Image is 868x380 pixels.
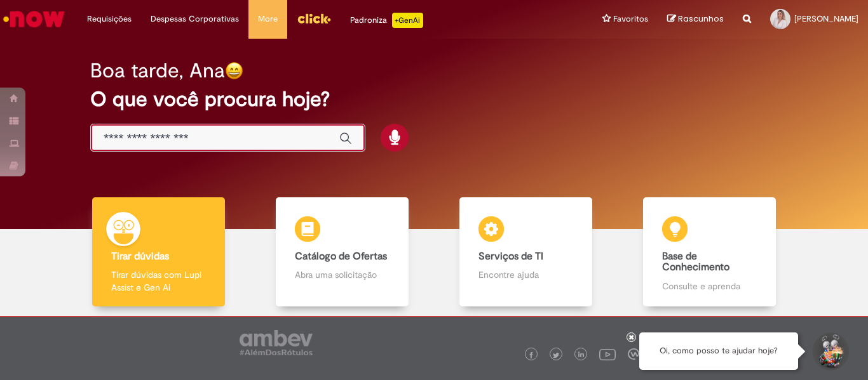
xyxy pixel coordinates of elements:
[434,197,618,307] a: Serviços de TI Encontre ajuda
[225,62,243,80] img: happy-face.png
[528,352,534,358] img: logo_footer_facebook.png
[258,13,278,25] span: More
[295,268,390,281] p: Abra uma solicitação
[297,9,331,28] img: click_logo_yellow_360x200.png
[240,330,313,355] img: logo_footer_ambev_rotulo_gray.png
[613,13,648,25] span: Favoritos
[151,13,239,25] span: Despesas Corporativas
[478,250,543,263] b: Serviços de TI
[639,332,798,370] div: Oi, como posso te ajudar hoje?
[295,250,387,263] b: Catálogo de Ofertas
[111,250,169,263] b: Tirar dúvidas
[662,280,757,292] p: Consulte e aprenda
[250,197,434,307] a: Catálogo de Ofertas Abra uma solicitação
[578,351,585,359] img: logo_footer_linkedin.png
[794,13,858,24] span: [PERSON_NAME]
[678,13,724,25] span: Rascunhos
[392,13,423,28] p: +GenAi
[1,6,67,32] img: ServiceNow
[628,348,639,360] img: logo_footer_workplace.png
[553,352,559,358] img: logo_footer_twitter.png
[90,60,225,82] h2: Boa tarde, Ana
[667,13,724,25] a: Rascunhos
[67,197,250,307] a: Tirar dúvidas Tirar dúvidas com Lupi Assist e Gen Ai
[618,197,801,307] a: Base de Conhecimento Consulte e aprenda
[90,88,778,110] h2: O que você procura hoje?
[111,268,207,294] p: Tirar dúvidas com Lupi Assist e Gen Ai
[350,13,423,28] div: Padroniza
[87,13,132,25] span: Requisições
[599,346,616,362] img: logo_footer_youtube.png
[478,268,574,281] p: Encontre ajuda
[811,332,849,370] button: Iniciar Conversa de Suporte
[662,250,729,274] b: Base de Conhecimento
